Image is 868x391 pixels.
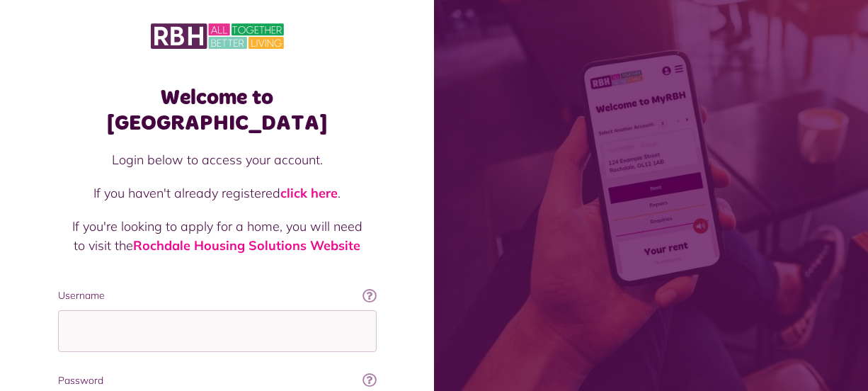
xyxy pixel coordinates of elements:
a: click here [280,185,338,201]
a: Rochdale Housing Solutions Website [133,237,360,254]
p: If you haven't already registered . [72,183,362,203]
p: If you're looking to apply for a home, you will need to visit the [72,217,362,255]
label: Username [58,288,377,303]
img: MyRBH [151,21,284,51]
h1: Welcome to [GEOGRAPHIC_DATA] [58,85,377,136]
label: Password [58,373,377,388]
p: Login below to access your account. [72,150,362,169]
